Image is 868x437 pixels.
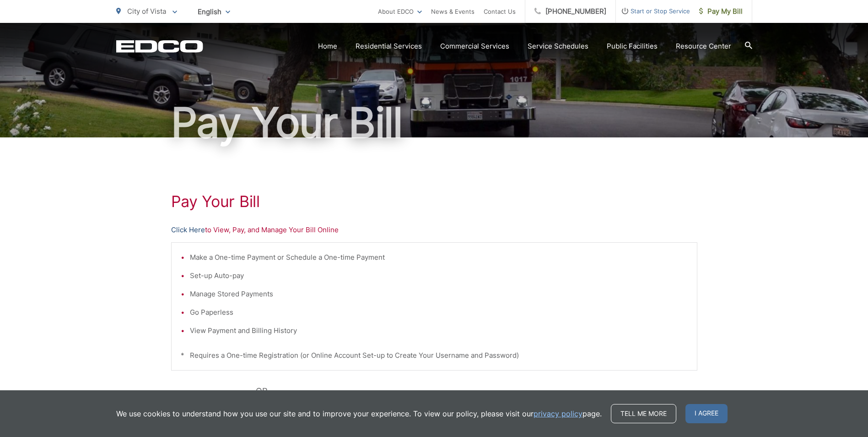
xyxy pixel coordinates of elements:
a: Public Facilities [607,41,658,52]
a: Commercial Services [440,41,509,52]
span: English [191,4,237,20]
a: About EDCO [378,6,422,17]
a: privacy policy [534,408,582,419]
a: Resource Center [676,41,731,52]
a: Click Here [171,224,205,235]
a: Residential Services [356,41,422,52]
p: to View, Pay, and Manage Your Bill Online [171,224,697,235]
a: EDCD logo. Return to the homepage. [116,40,203,53]
p: We use cookies to understand how you use our site and to improve your experience. To view our pol... [116,408,602,419]
span: Pay My Bill [699,6,743,17]
span: I agree [685,404,728,423]
li: Go Paperless [190,307,688,318]
a: Contact Us [484,6,516,17]
a: News & Events [431,6,474,17]
h1: Pay Your Bill [116,100,752,146]
li: View Payment and Billing History [190,325,688,336]
a: Home [318,41,337,52]
a: Service Schedules [528,41,588,52]
p: * Requires a One-time Registration (or Online Account Set-up to Create Your Username and Password) [181,350,688,361]
span: City of Vista [127,7,166,16]
li: Make a One-time Payment or Schedule a One-time Payment [190,252,688,263]
a: Tell me more [611,404,676,423]
h1: Pay Your Bill [171,192,697,211]
p: - OR - [250,384,697,398]
li: Set-up Auto-pay [190,270,688,281]
li: Manage Stored Payments [190,289,688,300]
